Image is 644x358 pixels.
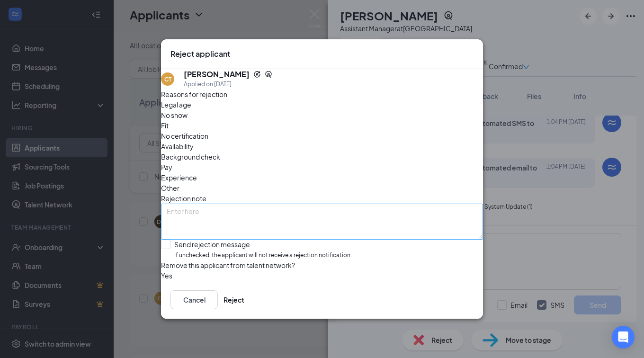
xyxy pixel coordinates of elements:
[161,90,227,98] span: Reasons for rejection
[612,326,635,349] div: Open Intercom Messenger
[161,261,295,269] span: Remove this applicant from talent network?
[224,290,244,309] button: Reject
[184,69,250,80] h5: [PERSON_NAME]
[161,162,172,172] span: Pay
[170,290,218,309] button: Cancel
[170,49,230,59] h3: Reject applicant
[161,131,208,141] span: No certification
[164,75,171,83] div: CT
[161,110,188,120] span: No show
[161,120,169,131] span: Fit
[161,99,191,110] span: Legal age
[253,71,261,78] svg: Reapply
[161,194,206,203] span: Rejection note
[161,141,194,152] span: Availability
[265,71,272,78] svg: SourcingTools
[161,152,220,162] span: Background check
[161,183,179,193] span: Other
[184,80,272,89] div: Applied on [DATE]
[161,172,197,183] span: Experience
[161,270,172,281] span: Yes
